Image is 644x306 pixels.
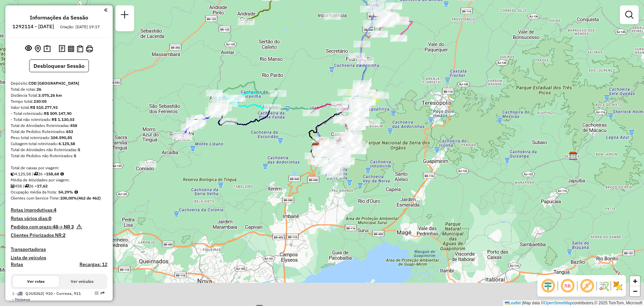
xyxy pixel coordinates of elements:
[579,278,595,294] span: Exibir rótulo
[569,151,578,160] img: CDI Macacu
[11,255,107,261] h4: Lista de veículos
[338,146,347,155] img: 520 UDC Light Petropolis Centro
[11,247,107,252] h4: Transportadoras
[29,59,89,72] button: Desbloquear Sessão
[58,141,75,146] strong: 4.125,58
[11,104,107,111] div: Valor total:
[59,276,105,287] button: Ver veículos
[630,286,640,296] a: Zoom out
[53,224,58,230] strong: 48
[30,14,88,21] h4: Informações da Sessão
[75,44,85,54] button: Visualizar Romaneio
[46,171,59,176] strong: 158,68
[60,195,77,201] strong: 100,00%
[66,44,75,53] button: Visualizar relatório de Roteirização
[42,44,52,54] button: Painel de Sugestão
[630,276,640,286] a: Zoom in
[191,118,200,127] img: Miguel Pereira
[11,224,74,230] h4: Pedidos com prazo:
[51,135,72,140] strong: 104.590,85
[57,44,66,54] button: Logs desbloquear sessão
[101,291,105,295] em: Rota exportada
[311,142,320,151] img: FAD CDD Petropolis
[503,300,644,306] div: Map data © contributors,© 2025 TomTom, Microsoft
[11,86,107,92] div: Total de rotas:
[11,189,57,194] span: Ocupação média da frota:
[44,111,71,116] strong: R$ 509.147,90
[38,93,62,98] strong: 3.075,26 km
[11,216,107,221] h4: Rotas vários dias:
[58,189,73,194] strong: 54,29%
[12,291,81,302] span: 1 -
[633,277,637,285] span: +
[11,177,107,183] div: Média de Atividades por viagem:
[24,43,33,54] button: Exibir sessão original
[11,117,107,123] div: - Total não roteirizado:
[11,123,107,129] div: Total de Atividades Roteirizadas:
[598,280,609,291] img: Fluxo de ruas
[57,24,102,30] div: Criação: [DATE] 19:17
[104,6,107,14] a: Clique aqui para minimizar o painel
[11,262,23,267] a: Rotas
[78,147,80,152] strong: 5
[58,224,74,230] strong: -> NR 3
[74,190,78,194] em: Média calculada utilizando a maior ocupação (%Peso ou %Cubagem) de cada rota da sessão. Rotas cro...
[85,44,94,54] button: Imprimir Rotas
[66,129,73,134] strong: 653
[612,280,623,291] img: Exibir/Ocultar setores
[76,224,82,232] em: Há pedidos NR próximo a expirar
[52,117,74,122] strong: R$ 1.130,03
[11,98,107,104] div: Tempo total:
[34,172,38,176] i: Total de rotas
[11,80,107,86] div: Depósito:
[13,276,59,287] button: Ver rotas
[522,301,523,305] span: |
[540,278,556,294] span: Ocultar deslocamento
[11,129,107,135] div: Total de Pedidos Roteirizados:
[312,142,320,151] img: CDD Petropolis
[11,195,60,201] span: Clientes com Service Time:
[11,111,107,117] div: - Total roteirizado:
[11,172,15,176] i: Cubagem total roteirizado
[11,171,107,177] div: 4.125,58 / 26 =
[11,232,107,238] h4: Clientes Priorizados NR:
[30,105,58,110] strong: R$ 510.277,93
[11,184,15,188] i: Total de Atividades
[37,183,48,188] strong: 17,62
[11,165,107,171] div: Total de caixas por viagem:
[118,8,131,23] a: Nova sessão e pesquisa
[11,147,107,153] div: Total de Atividades não Roteirizadas:
[79,262,107,267] h4: Recargas: 12
[12,24,54,30] h6: 1292114 - [DATE]
[95,291,99,295] em: Opções
[37,87,41,92] strong: 26
[11,135,107,141] div: Peso total roteirizado:
[33,44,42,54] button: Centralizar mapa no depósito ou ponto de apoio
[11,153,107,159] div: Total de Pedidos não Roteirizados:
[29,81,79,86] strong: CDD [GEOGRAPHIC_DATA]
[11,141,107,147] div: Cubagem total roteirizado:
[324,13,341,20] div: Atividade não roteirizada - GUSTAVO ALONSO DE FARIA 10820198790
[54,207,56,213] strong: 4
[34,99,47,104] strong: 230:05
[11,183,107,189] div: 458 / 26 =
[49,215,51,221] strong: 0
[11,207,107,213] h4: Rotas improdutivas:
[60,172,64,176] i: Meta Caixas/viagem: 155,90 Diferença: 2,78
[77,195,101,201] strong: (462 de 462)
[70,123,77,128] strong: 458
[623,8,636,21] a: Exibir filtros
[559,278,576,294] span: Ocultar NR
[544,301,573,305] a: OpenStreetMap
[11,92,107,98] div: Distância Total:
[633,287,637,295] span: −
[140,161,156,168] div: Atividade não roteirizada - ALINE PINTO DE CARVA
[74,153,76,158] strong: 5
[25,291,43,296] span: QJU5262
[63,232,65,238] strong: 2
[505,301,521,305] a: Leaflet
[12,291,81,302] span: | 910 - Correas, 911 - Itaipava
[24,184,29,188] i: Total de rotas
